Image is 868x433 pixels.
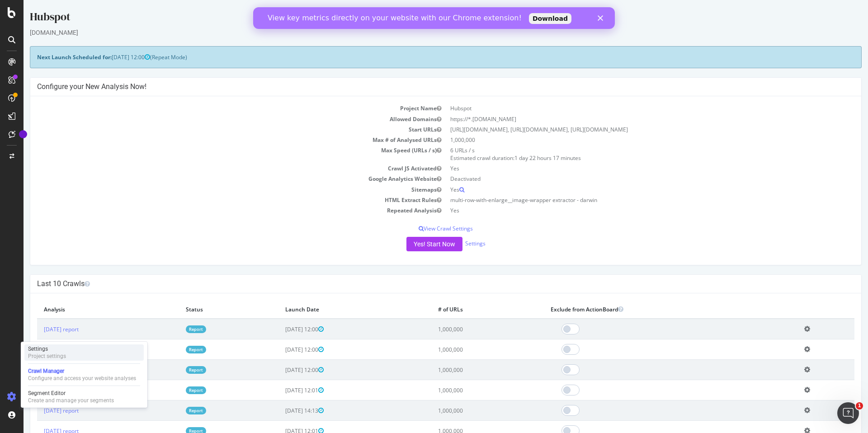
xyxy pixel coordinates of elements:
[520,300,774,319] th: Exclude from ActionBoard
[383,237,439,251] button: Yes! Start Now
[422,114,831,124] td: https://*.[DOMAIN_NAME]
[28,345,66,353] div: Settings
[19,130,27,138] div: Tooltip anchor
[162,386,183,394] a: Report
[422,145,831,163] td: 6 URLs / s Estimated crawl duration:
[422,124,831,135] td: [URL][DOMAIN_NAME], [URL][DOMAIN_NAME], [URL][DOMAIN_NAME]
[28,367,136,375] div: Crawl Manager
[88,53,127,61] span: [DATE] 12:00
[20,407,55,414] a: [DATE] report
[162,325,183,333] a: Report
[14,184,422,195] td: Sitemaps
[408,400,520,421] td: 1,000,000
[28,397,114,404] div: Create and manage your segments
[856,402,863,409] span: 1
[255,300,408,319] th: Launch Date
[24,367,144,383] a: Crawl ManagerConfigure and access your website analyses
[6,46,838,68] div: (Repeat Mode)
[162,366,183,374] a: Report
[422,184,831,195] td: Yes
[6,28,838,37] div: [DOMAIN_NAME]
[14,205,422,216] td: Repeated Analysis
[262,407,300,414] span: [DATE] 14:13
[408,380,520,400] td: 1,000,000
[422,135,831,145] td: 1,000,000
[14,225,831,232] p: View Crawl Settings
[6,9,838,28] div: Hubspot
[262,366,300,374] span: [DATE] 12:00
[28,375,136,382] div: Configure and access your website analyses
[422,205,831,216] td: Yes
[837,402,859,424] iframe: Intercom live chat
[262,346,300,353] span: [DATE] 12:00
[422,163,831,174] td: Yes
[14,163,422,174] td: Crawl JS Activated
[14,145,422,163] td: Max Speed (URLs / s)
[14,124,422,135] td: Start URLs
[14,279,831,288] h4: Last 10 Crawls
[422,103,831,113] td: Hubspot
[162,346,183,353] a: Report
[408,339,520,360] td: 1,000,000
[262,386,300,394] span: [DATE] 12:01
[408,300,520,319] th: # of URLs
[14,114,422,124] td: Allowed Domains
[344,8,354,14] div: Fermer
[14,103,422,113] td: Project Name
[14,300,156,319] th: Analysis
[491,154,557,162] span: 1 day 22 hours 17 minutes
[262,325,300,333] span: [DATE] 12:00
[162,407,183,414] a: Report
[28,390,114,397] div: Segment Editor
[14,135,422,145] td: Max # of Analysed URLs
[24,389,144,405] a: Segment EditorCreate and manage your segments
[20,346,55,353] a: [DATE] report
[253,7,615,29] iframe: Intercom live chat bannière
[24,344,144,361] a: SettingsProject settings
[442,240,462,247] a: Settings
[408,360,520,380] td: 1,000,000
[422,174,831,184] td: Deactivated
[14,53,88,61] strong: Next Launch Scheduled for:
[408,319,520,339] td: 1,000,000
[20,366,55,374] a: [DATE] report
[20,325,55,333] a: [DATE] report
[20,386,55,394] a: [DATE] report
[14,174,422,184] td: Google Analytics Website
[28,353,66,360] div: Project settings
[422,195,831,205] td: multi-row-with-enlarge__image-wrapper extractor - darwin
[14,195,422,205] td: HTML Extract Rules
[156,300,255,319] th: Status
[14,82,831,91] h4: Configure your New Analysis Now!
